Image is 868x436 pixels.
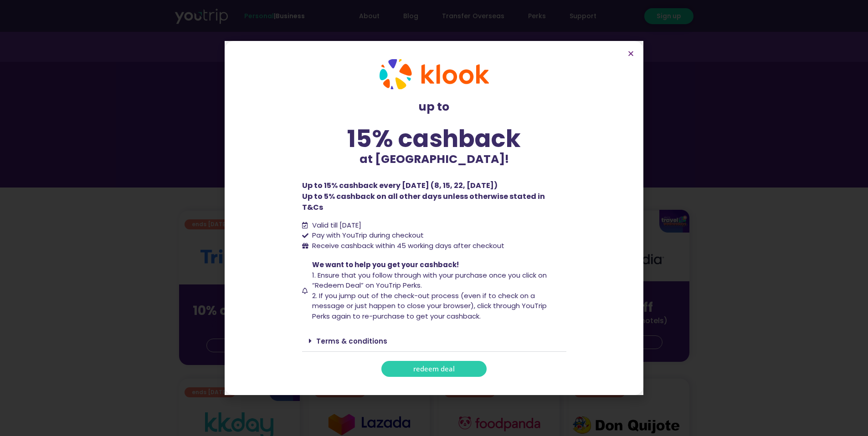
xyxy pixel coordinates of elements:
[312,291,547,321] span: 2. If you jump out of the check-out process (even if to check on a message or just happen to clos...
[627,50,634,57] a: Close
[316,336,387,346] a: Terms & conditions
[381,361,487,377] a: redeem deal
[310,241,504,251] span: Receive cashback within 45 working days after checkout
[310,220,361,231] span: Valid till [DATE]
[302,330,566,352] div: Terms & conditions
[310,230,424,241] span: Pay with YouTrip during checkout
[413,365,455,372] span: redeem deal
[312,260,459,269] span: We want to help you get your cashback!
[302,151,566,168] p: at [GEOGRAPHIC_DATA]!
[302,98,566,116] p: up to
[302,127,566,151] div: 15% cashback
[302,180,566,213] p: Up to 15% cashback every [DATE] (8, 15, 22, [DATE]) Up to 5% cashback on all other days unless ot...
[312,270,547,290] span: 1. Ensure that you follow through with your purchase once you click on “Redeem Deal” on YouTrip P...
